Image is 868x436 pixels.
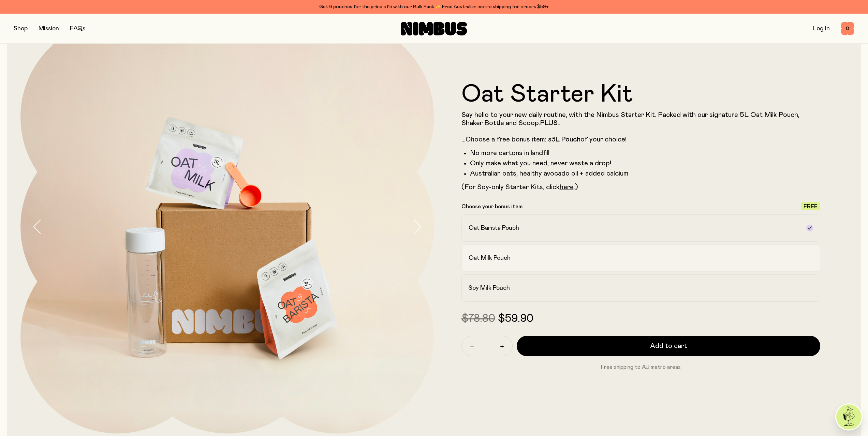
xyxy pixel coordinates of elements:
[14,3,854,11] div: Get 6 pouches for the price of 5 with our Bulk Pack ✨ Free Australian metro shipping for orders $59+
[836,404,862,430] img: agent
[470,149,821,157] li: No more cartons in landfill
[461,363,821,371] p: Free shipping to AU metro areas
[540,120,558,126] strong: PLUS
[561,136,580,143] strong: Pouch
[461,183,821,191] p: (For Soy-only Starter Kits, click .)
[470,169,821,178] li: Australian oats, healthy avocado oil + added calcium
[560,184,574,191] a: here
[70,26,85,32] a: FAQs
[498,313,533,324] span: $59.90
[469,284,510,292] h2: Soy Milk Pouch
[813,26,830,32] a: Log In
[551,136,560,143] strong: 3L
[517,336,821,356] button: Add to cart
[461,313,495,324] span: $78.80
[650,341,687,351] span: Add to cart
[469,224,519,232] h2: Oat Barista Pouch
[461,82,821,107] h1: Oat Starter Kit
[469,254,511,262] h2: Oat Milk Pouch
[461,203,523,210] p: Choose your bonus item
[470,159,821,167] li: Only make what you need, never waste a drop!
[39,26,59,32] a: Mission
[804,204,818,209] span: Free
[841,22,854,35] button: 0
[461,111,821,144] p: Say hello to your new daily routine, with the Nimbus Starter Kit. Packed with our signature 5L Oa...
